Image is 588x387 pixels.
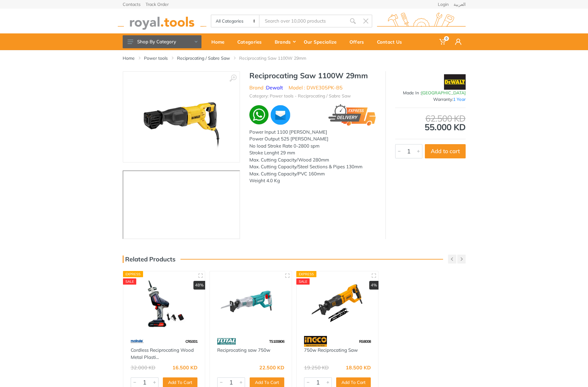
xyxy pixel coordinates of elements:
[123,35,201,48] button: Shop By Category
[395,96,466,103] div: Warranty:
[359,339,371,344] span: RS8008
[233,35,270,48] div: Categories
[328,104,376,126] img: express.png
[304,347,358,353] a: 750w Reciprocating Saw
[444,74,466,90] img: Dewalt
[215,277,286,330] img: Royal Tools - Reciprocating saw 750w
[123,55,466,61] nav: breadcrumb
[131,365,155,370] div: 32.000 KD
[346,365,371,370] div: 18.500 KD
[444,36,449,41] span: 0
[435,33,451,50] a: 0
[123,271,143,277] div: Express
[260,15,346,28] input: Site search
[395,90,466,96] div: Made In :
[345,33,373,50] a: Offers
[217,347,270,353] a: Reciprocating saw 750w
[296,271,317,277] div: Express
[377,13,466,30] img: royal.tools Logo
[249,71,376,80] h1: Reciprocating Saw 1100W 29mm
[118,13,206,30] img: royal.tools Logo
[177,55,230,61] a: Reciprocating / Sabre Saw
[144,55,168,61] a: Power tools
[249,93,351,99] li: Category: Power tools - Reciprocating / Sabre Saw
[217,336,236,347] img: 86.webp
[454,2,466,6] a: العربية
[270,35,299,48] div: Brands
[185,339,197,344] span: CRS001
[131,336,144,347] img: 59.webp
[421,90,466,96] span: [GEOGRAPHIC_DATA]
[249,129,376,184] div: Power Input 1100 [PERSON_NAME] Power Output 525 [PERSON_NAME] No load Stroke Rate 0-2800 spm Stro...
[131,347,194,360] a: Cordless Reciprocating Wood Metal Plasti...
[395,114,466,123] div: 62.500 KD
[249,105,269,125] img: wa.webp
[123,256,176,263] h3: Related Products
[289,84,343,91] li: Model : DWE305PK-B5
[373,33,411,50] a: Contact Us
[142,78,220,156] img: Royal Tools - Reciprocating Saw 1100W 29mm
[345,35,373,48] div: Offers
[249,84,283,91] li: Brand :
[146,2,169,6] a: Track Order
[438,2,449,6] a: Login
[302,277,373,330] img: Royal Tools - 750w Reciprocating Saw
[296,278,310,285] div: SALE
[129,277,200,330] img: Royal Tools - Cordless Reciprocating Wood Metal Plastic Cutting 20V
[211,15,260,27] select: Category
[299,33,345,50] a: Our Specialize
[123,55,135,61] a: Home
[453,97,466,102] span: 1 Year
[395,114,466,131] div: 55.000 KD
[239,55,315,61] li: Reciprocating Saw 1100W 29mm
[123,2,141,6] a: Contacts
[425,144,466,158] button: Add to cart
[207,35,233,48] div: Home
[266,84,283,91] a: Dewalt
[172,365,197,370] div: 16.500 KD
[123,278,137,285] div: SALE
[304,336,327,347] img: 91.webp
[269,339,284,344] span: TS100806
[304,365,329,370] div: 19.250 KD
[373,35,411,48] div: Contact Us
[369,281,379,290] div: 4%
[207,33,233,50] a: Home
[233,33,270,50] a: Categories
[193,281,205,290] div: 48%
[270,104,291,126] img: ma.webp
[259,365,284,370] div: 22.500 KD
[299,35,345,48] div: Our Specialize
